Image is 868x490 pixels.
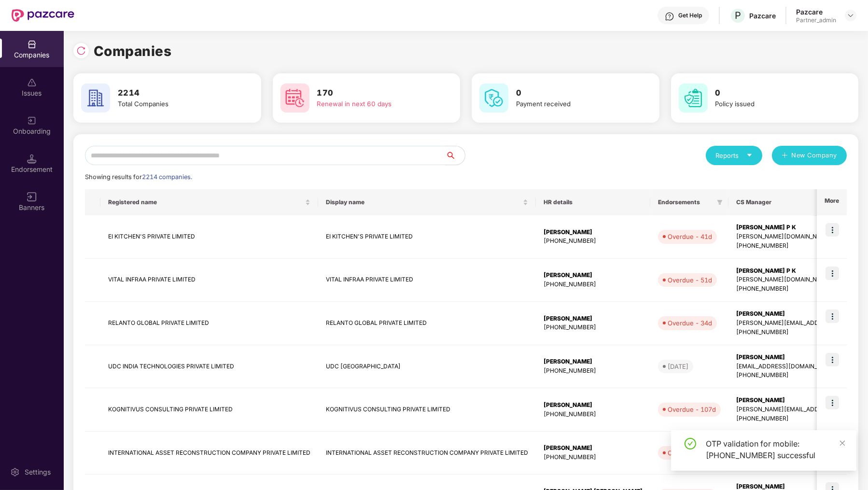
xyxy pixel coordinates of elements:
button: plusNew Company [772,146,847,165]
img: icon [826,309,839,323]
img: svg+xml;base64,PHN2ZyBpZD0iSXNzdWVzX2Rpc2FibGVkIiB4bWxucz0iaHR0cDovL3d3dy53My5vcmcvMjAwMC9zdmciIH... [27,78,37,87]
div: Policy issued [715,99,827,109]
span: search [445,152,465,159]
span: filter [715,196,725,208]
span: caret-down [746,152,753,158]
div: [PERSON_NAME] [544,314,643,323]
div: Renewal in next 60 days [317,99,429,109]
img: icon [826,223,839,237]
span: New Company [792,151,838,160]
td: RELANTO GLOBAL PRIVATE LIMITED [318,302,536,345]
img: svg+xml;base64,PHN2ZyB4bWxucz0iaHR0cDovL3d3dy53My5vcmcvMjAwMC9zdmciIHdpZHRoPSI2MCIgaGVpZ2h0PSI2MC... [679,84,708,112]
span: P [735,10,741,21]
td: EI KITCHEN'S PRIVATE LIMITED [318,215,536,259]
th: More [817,189,847,215]
span: Registered name [108,198,303,206]
td: INTERNATIONAL ASSET RECONSTRUCTION COMPANY PRIVATE LIMITED [100,432,318,475]
div: [PHONE_NUMBER] [544,237,643,246]
span: plus [782,152,788,160]
th: HR details [536,189,650,215]
td: KOGNITIVUS CONSULTING PRIVATE LIMITED [318,388,536,432]
div: Pazcare [749,11,776,20]
td: KOGNITIVUS CONSULTING PRIVATE LIMITED [100,388,318,432]
img: svg+xml;base64,PHN2ZyBpZD0iUmVsb2FkLTMyeDMyIiB4bWxucz0iaHR0cDovL3d3dy53My5vcmcvMjAwMC9zdmciIHdpZH... [76,46,86,56]
img: svg+xml;base64,PHN2ZyB4bWxucz0iaHR0cDovL3d3dy53My5vcmcvMjAwMC9zdmciIHdpZHRoPSI2MCIgaGVpZ2h0PSI2MC... [479,84,508,112]
span: Showing results for [85,173,192,181]
div: Overdue - 34d [668,318,712,328]
img: svg+xml;base64,PHN2ZyB3aWR0aD0iMTQuNSIgaGVpZ2h0PSIxNC41IiB2aWV3Qm94PSIwIDAgMTYgMTYiIGZpbGw9Im5vbm... [27,154,37,164]
div: Overdue - 41d [668,232,712,241]
td: UDC INDIA TECHNOLOGIES PRIVATE LIMITED [100,345,318,389]
img: New Pazcare Logo [12,9,74,22]
h3: 0 [715,87,827,99]
div: [PERSON_NAME] [544,401,643,410]
div: [PHONE_NUMBER] [544,453,643,462]
img: svg+xml;base64,PHN2ZyBpZD0iSGVscC0zMngzMiIgeG1sbnM9Imh0dHA6Ly93d3cudzMub3JnLzIwMDAvc3ZnIiB3aWR0aD... [665,12,674,21]
div: Partner_admin [796,16,836,24]
div: [DATE] [668,362,688,371]
img: svg+xml;base64,PHN2ZyB3aWR0aD0iMTYiIGhlaWdodD0iMTYiIHZpZXdCb3g9IjAgMCAxNiAxNiIgZmlsbD0ibm9uZSIgeG... [27,192,37,202]
img: svg+xml;base64,PHN2ZyB4bWxucz0iaHR0cDovL3d3dy53My5vcmcvMjAwMC9zdmciIHdpZHRoPSI2MCIgaGVpZ2h0PSI2MC... [280,84,309,112]
img: icon [826,396,839,409]
span: filter [717,199,723,205]
div: Payment received [516,99,628,109]
span: Display name [326,198,521,206]
div: [PERSON_NAME] [544,228,643,237]
h3: 0 [516,87,628,99]
th: Registered name [100,189,318,215]
div: [PERSON_NAME] [544,357,643,366]
div: [PHONE_NUMBER] [544,280,643,289]
th: Display name [318,189,536,215]
div: Get Help [678,12,702,19]
div: [PERSON_NAME] [544,271,643,280]
div: Total Companies [118,99,230,109]
span: check-circle [685,438,696,449]
h3: 170 [317,87,429,99]
div: [PERSON_NAME] [544,444,643,453]
img: svg+xml;base64,PHN2ZyB4bWxucz0iaHR0cDovL3d3dy53My5vcmcvMjAwMC9zdmciIHdpZHRoPSI2MCIgaGVpZ2h0PSI2MC... [81,84,110,112]
h3: 2214 [118,87,230,99]
div: Overdue - 22d [668,448,712,458]
span: Endorsements [658,198,713,206]
div: [PHONE_NUMBER] [544,410,643,419]
div: Reports [715,151,753,160]
td: RELANTO GLOBAL PRIVATE LIMITED [100,302,318,345]
div: [PHONE_NUMBER] [544,366,643,376]
span: close [839,440,846,447]
div: OTP validation for mobile: [PHONE_NUMBER] successful [706,438,845,461]
div: Settings [22,467,54,477]
td: VITAL INFRAA PRIVATE LIMITED [318,259,536,302]
div: Overdue - 51d [668,275,712,285]
h1: Companies [94,41,172,62]
img: svg+xml;base64,PHN2ZyBpZD0iRHJvcGRvd24tMzJ4MzIiIHhtbG5zPSJodHRwOi8vd3d3LnczLm9yZy8yMDAwL3N2ZyIgd2... [847,12,854,19]
td: UDC [GEOGRAPHIC_DATA] [318,345,536,389]
div: Overdue - 107d [668,405,716,414]
img: svg+xml;base64,PHN2ZyB3aWR0aD0iMjAiIGhlaWdodD0iMjAiIHZpZXdCb3g9IjAgMCAyMCAyMCIgZmlsbD0ibm9uZSIgeG... [27,116,37,126]
td: EI KITCHEN'S PRIVATE LIMITED [100,215,318,259]
td: VITAL INFRAA PRIVATE LIMITED [100,259,318,302]
img: icon [826,266,839,280]
div: [PHONE_NUMBER] [544,323,643,332]
div: Pazcare [796,7,836,16]
img: svg+xml;base64,PHN2ZyBpZD0iQ29tcGFuaWVzIiB4bWxucz0iaHR0cDovL3d3dy53My5vcmcvMjAwMC9zdmciIHdpZHRoPS... [27,40,37,49]
img: svg+xml;base64,PHN2ZyBpZD0iU2V0dGluZy0yMHgyMCIgeG1sbnM9Imh0dHA6Ly93d3cudzMub3JnLzIwMDAvc3ZnIiB3aW... [10,467,20,477]
td: INTERNATIONAL ASSET RECONSTRUCTION COMPANY PRIVATE LIMITED [318,432,536,475]
img: icon [826,353,839,366]
button: search [445,146,465,165]
span: 2214 companies. [142,173,192,181]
